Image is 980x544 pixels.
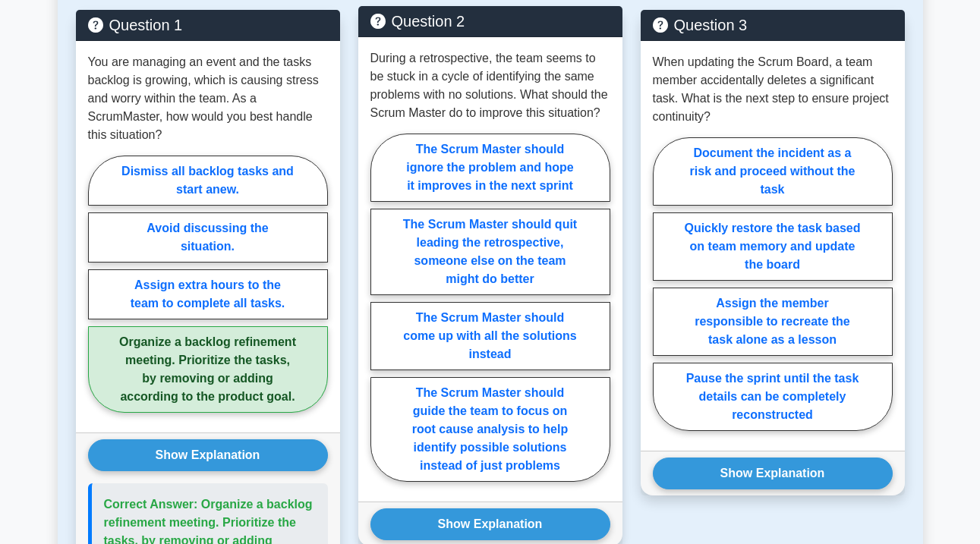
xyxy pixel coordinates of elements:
h5: Question 3 [653,16,893,34]
button: Show Explanation [88,439,328,471]
button: Show Explanation [370,508,610,540]
label: The Scrum Master should quit leading the retrospective, someone else on the team might do better [370,209,610,295]
h5: Question 1 [88,16,328,34]
p: During a retrospective, the team seems to be stuck in a cycle of identifying the same problems wi... [370,49,610,122]
label: Organize a backlog refinement meeting. Prioritize the tasks, by removing or adding according to t... [88,326,328,413]
label: The Scrum Master should ignore the problem and hope it improves in the next sprint [370,134,610,202]
label: Assign the member responsible to recreate the task alone as a lesson [653,288,893,356]
label: Assign extra hours to the team to complete all tasks. [88,269,328,319]
label: Dismiss all backlog tasks and start anew. [88,156,328,206]
p: You are managing an event and the tasks backlog is growing, which is causing stress and worry wit... [88,53,328,144]
label: Document the incident as a risk and proceed without the task [653,137,893,206]
label: Avoid discussing the situation. [88,212,328,263]
label: Pause the sprint until the task details can be completely reconstructed [653,363,893,431]
label: The Scrum Master should come up with all the solutions instead [370,302,610,370]
button: Show Explanation [653,458,893,489]
h5: Question 2 [370,12,610,30]
label: The Scrum Master should guide the team to focus on root cause analysis to help identify possible ... [370,377,610,482]
p: When updating the Scrum Board, a team member accidentally deletes a significant task. What is the... [653,53,893,126]
label: Quickly restore the task based on team memory and update the board [653,212,893,281]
